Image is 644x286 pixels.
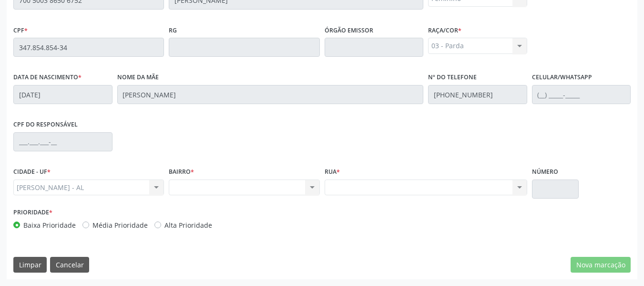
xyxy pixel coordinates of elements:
[13,257,47,273] button: Limpar
[117,70,159,85] label: Nome da mãe
[325,23,373,38] label: Órgão emissor
[532,85,631,104] input: (__) _____-_____
[50,257,89,273] button: Cancelar
[13,132,112,151] input: ___.___.___-__
[92,220,148,230] label: Média Prioridade
[13,165,51,180] label: CIDADE - UF
[532,165,558,180] label: Número
[13,23,28,38] label: CPF
[428,23,461,38] label: Raça/cor
[571,257,631,273] button: Nova marcação
[13,205,52,220] label: Prioridade
[13,70,82,85] label: Data de nascimento
[164,220,212,230] label: Alta Prioridade
[169,165,194,180] label: BAIRRO
[428,70,477,85] label: Nº do Telefone
[325,165,340,180] label: Rua
[13,117,78,132] label: CPF do responsável
[169,23,177,38] label: RG
[13,85,112,104] input: __/__/____
[428,85,527,104] input: (__) _____-_____
[23,220,76,230] label: Baixa Prioridade
[532,70,592,85] label: Celular/WhatsApp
